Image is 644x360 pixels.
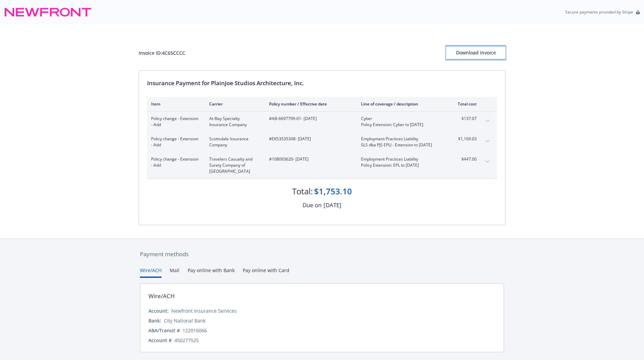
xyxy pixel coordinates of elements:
div: Total cost [451,101,477,107]
div: Due on [303,201,321,210]
div: 122016066 [183,327,207,334]
div: 450277525 [174,337,199,344]
div: Carrier [209,101,258,107]
button: Pay online with Card [243,267,289,278]
div: Policy change - Extension - AddAt-Bay Specialty Insurance Company#AB-6697799-01- [DATE]CyberPolic... [147,112,497,132]
div: Total: [292,186,313,197]
div: Line of coverage / description [361,101,440,107]
button: Wire/ACH [140,267,162,278]
div: Download Invoice [446,46,505,59]
div: Item [151,101,198,107]
span: Scottsdale Insurance Company [209,136,258,148]
p: Secure payments provided by Stripe [565,9,633,15]
div: Insurance Payment for PlainJoe Studios Architecture, Inc. [147,79,497,88]
span: Travelers Casualty and Surety Company of [GEOGRAPHIC_DATA] [209,156,258,174]
div: [DATE] [324,201,341,210]
span: $137.07 [451,116,477,122]
span: Employment Practices LiabilitySLS dba PJS EPLI - Extension to [DATE] [361,136,440,148]
span: Employment Practices Liability [361,136,440,142]
span: #AB-6697799-01 - [DATE] [269,116,350,122]
span: CyberPolicy Extension: Cyber to [DATE] [361,116,440,128]
div: Invoice ID: 4C65CCCC [139,49,185,56]
div: Policy change - Extension - AddTravelers Casualty and Surety Company of [GEOGRAPHIC_DATA]#1080936... [147,152,497,178]
span: Policy change - Extension - Add [151,136,198,148]
span: Employment Practices Liability [361,156,440,162]
div: Account: [148,307,169,314]
div: Bank: [148,317,161,324]
div: Wire/ACH [148,292,175,301]
div: Payment methods [140,250,504,259]
button: Download Invoice [446,46,505,59]
span: Policy Extension: Cyber to [DATE] [361,122,440,128]
span: $447.00 [451,156,477,162]
span: Employment Practices LiabilityPolicy Extension: EPL to [DATE] [361,156,440,168]
div: Policy number / Effective date [269,101,350,107]
span: #108093620 - [DATE] [269,156,350,162]
span: At-Bay Specialty Insurance Company [209,116,258,128]
span: Policy Extension: EPL to [DATE] [361,162,440,168]
div: City National Bank [164,317,206,324]
button: expand content [482,116,493,126]
button: expand content [482,156,493,167]
span: SLS dba PJS EPLI - Extension to [DATE] [361,142,440,148]
button: expand content [482,136,493,147]
div: Policy change - Extension - AddScottsdale Insurance Company#EKS3535308- [DATE]Employment Practice... [147,132,497,152]
button: Mail [170,267,180,278]
span: Policy change - Extension - Add [151,116,198,128]
span: Policy change - Extension - Add [151,156,198,168]
div: $1,753.10 [314,186,352,197]
span: #EKS3535308 - [DATE] [269,136,350,142]
div: Account # [148,337,172,344]
button: Pay online with Bank [188,267,235,278]
div: ABA/Transit # [148,327,180,334]
span: $1,169.03 [451,136,477,142]
div: Newfront Insurance Services [171,307,237,314]
span: Cyber [361,116,440,122]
